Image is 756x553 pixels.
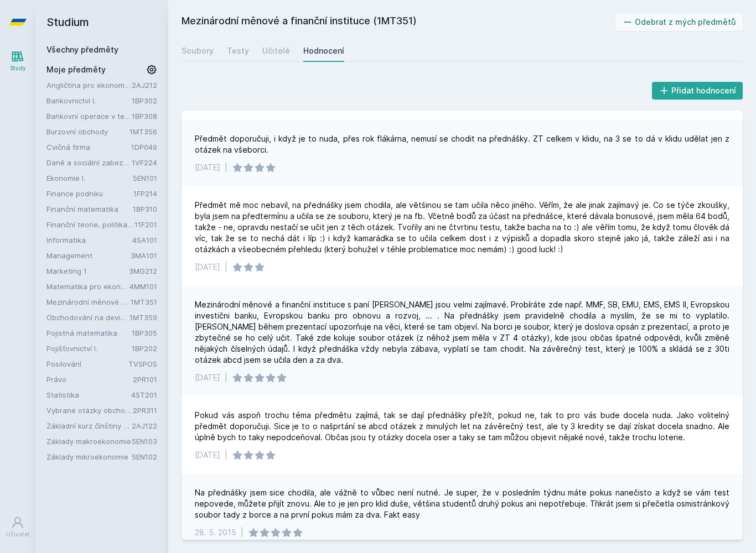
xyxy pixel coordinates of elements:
[128,359,157,368] a: TVSPOS
[130,282,157,291] a: 4MM101
[132,158,157,167] a: 1VF224
[129,267,157,275] a: 3MG212
[182,45,214,56] div: Soubory
[133,189,157,198] a: 1FP214
[46,173,133,184] a: Ekonomie I.
[225,162,227,173] div: |
[225,262,227,273] div: |
[132,452,157,461] a: 5EN102
[46,281,130,292] a: Matematika pro ekonomy
[46,126,130,137] a: Burzovní obchody
[46,45,118,54] a: Všechny předměty
[133,375,157,384] a: 2PR101
[615,13,743,31] button: Odebrat z mých předmětů
[131,143,157,152] a: 1DP049
[46,343,132,354] a: Pojišťovnictví I.
[46,451,132,462] a: Základy mikroekonomie
[195,372,220,383] div: [DATE]
[195,200,729,255] div: Předmět mě moc nebavil, na přednášky jsem chodila, ale většinou se tam učila něco jiného. Věřím, ...
[262,45,290,56] div: Učitelé
[46,312,130,323] a: Obchodování na devizovém trhu
[241,527,244,538] div: |
[134,220,157,229] a: 11F201
[46,436,132,447] a: Základy makroekonomie
[131,251,157,260] a: 3MA101
[227,40,249,62] a: Testy
[182,13,615,31] h2: Mezinárodní měnové a finanční instituce (1MT351)
[195,162,220,173] div: [DATE]
[2,44,33,78] a: Study
[132,328,157,337] a: 1BP305
[195,262,220,273] div: [DATE]
[10,64,26,72] div: Study
[131,298,157,306] a: 1MT351
[46,358,128,369] a: Posilování
[46,420,132,431] a: Základní kurz čínštiny B (A1)
[46,265,129,276] a: Marketing 1
[46,250,131,261] a: Management
[195,410,729,443] div: Pokud vás aspoň trochu téma předmětu zajímá, tak se dají přednášky přežít, pokud ne, tak to pro v...
[133,406,157,415] a: 2PR311
[133,205,157,213] a: 1BP310
[132,236,157,244] a: 4SA101
[195,133,729,155] div: Předmět doporučuji, i když je to nuda, přes rok flákárna, nemusí se chodit na přednášky. ZT celke...
[46,204,133,215] a: Finanční matematika
[132,81,157,90] a: 2AJ212
[46,111,132,122] a: Bankovní operace v teorii a praxi
[46,95,132,106] a: Bankovnictví I.
[132,112,157,121] a: 1BP308
[46,219,134,230] a: Finanční teorie, politika a instituce
[46,389,131,400] a: Statistika
[303,40,344,62] a: Hodnocení
[46,327,132,338] a: Pojistná matematika
[130,313,157,322] a: 1MT359
[46,64,106,75] span: Moje předměty
[132,421,157,430] a: 2AJ122
[182,40,214,62] a: Soubory
[46,405,133,416] a: Vybrané otázky obchodního práva
[2,510,33,544] a: Uživatel
[46,157,132,168] a: Daně a sociální zabezpečení
[225,450,227,461] div: |
[46,374,133,385] a: Právo
[46,80,132,91] a: Angličtina pro ekonomická studia 2 (B2/C1)
[262,40,290,62] a: Učitelé
[130,127,157,136] a: 1MT356
[46,234,132,246] a: Informatika
[132,96,157,105] a: 1BP302
[195,527,236,538] div: 28. 5. 2015
[303,45,344,56] div: Hodnocení
[46,142,131,153] a: Cvičná firma
[195,299,729,366] div: Mezinárodní měnové a finanční instituce s paní [PERSON_NAME] jsou velmi zajímavé. Probíráte zde n...
[132,344,157,353] a: 1BP202
[131,390,157,399] a: 4ST201
[227,45,249,56] div: Testy
[225,372,227,383] div: |
[652,82,743,100] button: Přidat hodnocení
[6,530,29,539] div: Uživatel
[195,487,729,520] div: Na přednášky jsem sice chodila, ale vážně to vůbec není nutné. Je super, že v posledním týdnu mát...
[46,188,133,199] a: Finance podniku
[133,174,157,182] a: 5EN101
[132,437,157,446] a: 5EN103
[46,296,131,307] a: Mezinárodní měnové a finanční instituce
[195,450,220,461] div: [DATE]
